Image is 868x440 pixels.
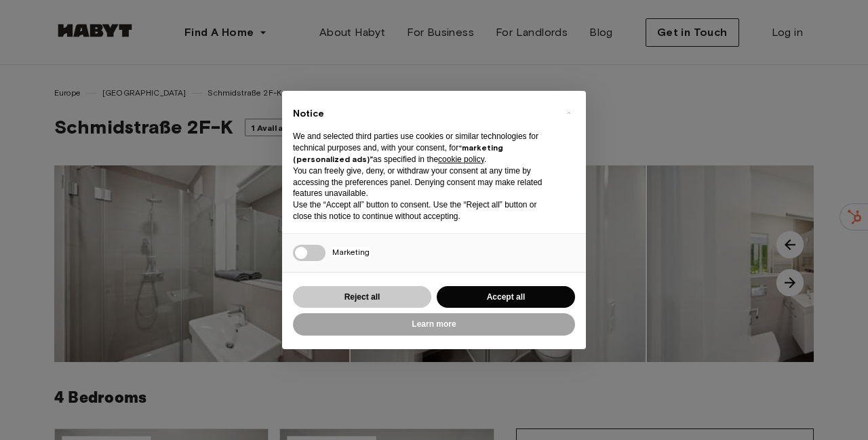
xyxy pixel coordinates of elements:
[293,142,503,164] strong: “marketing (personalized ads)”
[293,131,553,165] p: We and selected third parties use cookies or similar technologies for technical purposes and, wit...
[438,155,484,164] a: cookie policy
[293,199,553,222] p: Use the “Accept all” button to consent. Use the “Reject all” button or close this notice to conti...
[332,247,370,257] span: Marketing
[293,165,553,199] p: You can freely give, deny, or withdraw your consent at any time by accessing the preferences pane...
[557,102,579,123] button: Close this notice
[437,286,575,308] button: Accept all
[293,107,553,121] h2: Notice
[293,313,575,336] button: Learn more
[566,104,571,121] span: ×
[293,286,431,308] button: Reject all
